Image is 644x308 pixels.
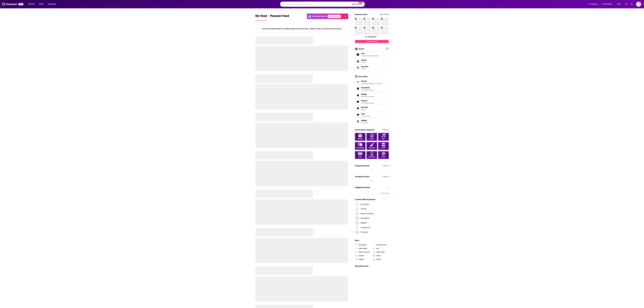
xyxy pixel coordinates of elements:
[359,255,364,256] div: Articles
[355,203,389,206] a: X/Twitter
[360,231,368,233] span: Contact
[602,3,612,6] span: For Podcasters
[600,2,616,6] button: open menu
[312,15,326,17] p: Podchaser Update!
[368,96,368,97] span: ,
[386,48,388,50] a: PRO
[361,106,368,108] span: My Alerts
[368,156,375,158] span: Technology
[379,83,382,84] a: 0 lists
[282,2,367,7] div: Search podcasts, credits, & more...
[378,151,389,159] a: Sports
[355,99,389,105] span: Reviews
[358,138,363,140] span: Business
[359,244,366,246] div: Get Started
[2,2,23,6] img: Podchaser - Follow, Share and Rate Podcasts
[358,1,363,3] span: New
[361,102,368,104] a: 0 episodes
[361,68,366,70] a: 3 saved
[367,142,377,150] a: True Crime
[361,59,367,61] span: Exports
[361,80,382,82] a: Follows
[630,2,633,6] a: Show notifications dropdown
[383,165,389,167] a: View All
[356,107,360,110] span: My Alerts
[639,2,641,3] svg: Add a profile image
[382,138,385,140] span: Music
[368,102,374,104] a: 0 podcasts
[355,258,371,261] a: Support
[356,66,360,69] a: Searches
[39,3,44,6] span: Charts
[355,151,366,159] a: News
[361,113,371,115] a: Likes
[368,89,368,91] span: ,
[369,147,375,149] span: True Crime
[373,258,389,261] a: Privacy
[370,55,378,57] a: 0 episode lists
[327,15,341,18] a: See What's New
[383,175,389,178] a: View All
[365,115,371,117] a: 0 reviews
[355,212,389,216] a: Slack Channel
[368,83,368,84] span: ,
[378,133,389,141] a: Music
[355,79,389,85] span: Follows
[361,100,367,102] span: Reviews
[624,2,628,6] a: Show notifications dropdown
[361,119,367,121] span: Badges
[48,3,56,6] span: Monitoring
[361,62,367,63] span: 4 items
[367,133,377,141] a: Comedy
[636,2,641,7] button: Show profile menu
[361,122,368,123] a: 0 unlocked
[355,133,366,141] a: Business
[356,53,360,56] a: Lists
[355,186,370,188] span: Suggested Follows
[373,254,389,257] a: Terms
[356,87,360,90] a: Bookmarks
[360,213,374,215] span: Slack Channel
[355,13,367,15] a: Welcome Alka!
[355,216,389,220] a: Facebook
[368,89,373,91] a: 1 podcast
[361,80,367,82] span: Follows
[361,53,378,55] a: Lists
[355,230,389,234] a: Contact
[376,244,387,246] div: Podchaser Pro
[356,113,360,116] a: Likes
[355,221,389,225] a: Reddit
[355,112,389,118] span: Likes
[376,258,381,260] div: Privacy
[355,40,389,43] a: Create My Top 8
[270,14,289,19] span: Popular Feed
[361,66,368,68] a: Searches
[368,83,374,84] a: 0 creators
[255,14,267,19] span: My Feed
[360,222,367,224] span: Reddit
[28,3,35,6] span: Podcasts
[361,83,368,84] a: 0 podcasts
[368,102,368,104] span: ,
[255,25,348,33] div: Your personalized Feed is curated based on the Podcasts, Creators, Users, and Lists that you Follow.
[26,2,38,6] button: open menu
[381,192,389,194] div: Show More
[373,251,389,253] a: What's New
[373,247,389,250] a: API
[373,244,389,246] a: Podchaser Pro
[636,2,641,7] img: User Profile
[380,13,389,15] a: View Profile
[359,248,367,249] div: Add Podcast
[355,254,371,257] a: Articles
[359,258,364,260] div: Support
[355,247,371,250] a: Add Podcast
[361,113,365,115] span: Likes
[359,75,368,78] div: My Activity
[356,120,360,123] a: Badges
